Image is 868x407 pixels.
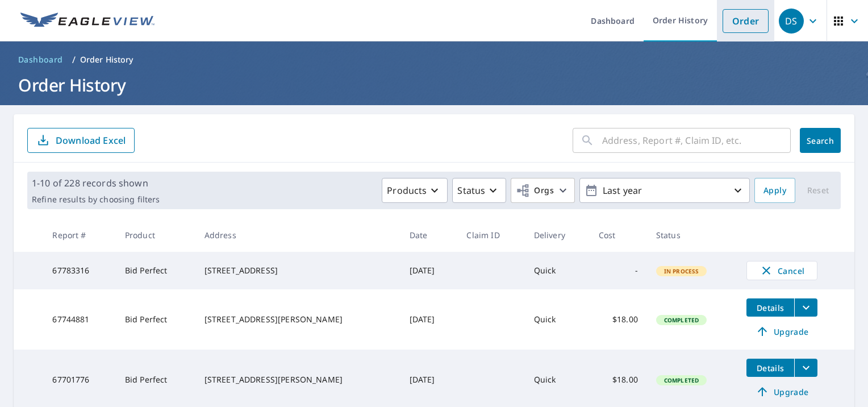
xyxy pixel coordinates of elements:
[590,218,647,252] th: Cost
[753,325,811,338] span: Upgrade
[763,184,786,198] span: Apply
[195,218,400,252] th: Address
[516,184,554,198] span: Orgs
[116,252,195,289] td: Bid Perfect
[116,218,195,252] th: Product
[753,385,811,398] span: Upgrade
[800,128,841,153] button: Search
[779,9,804,34] div: DS
[746,322,817,340] a: Upgrade
[205,265,391,276] div: [STREET_ADDRESS]
[43,252,115,289] td: 67783316
[809,135,832,146] span: Search
[525,252,590,289] td: Quick
[400,289,458,350] td: [DATE]
[525,218,590,252] th: Delivery
[794,298,817,317] button: filesDropdownBtn-67744881
[116,289,195,350] td: Bid Perfect
[205,374,391,385] div: [STREET_ADDRESS][PERSON_NAME]
[43,289,115,350] td: 67744881
[525,289,590,350] td: Quick
[746,359,794,377] button: detailsBtn-67701776
[205,314,391,325] div: [STREET_ADDRESS][PERSON_NAME]
[657,267,706,275] span: In Process
[382,178,448,203] button: Products
[18,54,63,65] span: Dashboard
[400,252,458,289] td: [DATE]
[723,9,769,33] a: Order
[43,218,115,252] th: Report #
[32,194,160,205] p: Refine results by choosing filters
[657,376,706,384] span: Completed
[590,289,647,350] td: $18.00
[457,218,524,252] th: Claim ID
[56,134,126,147] p: Download Excel
[80,54,133,65] p: Order History
[647,218,737,252] th: Status
[452,178,506,203] button: Status
[20,13,155,30] img: EV Logo
[14,51,68,69] a: Dashboard
[753,363,787,373] span: Details
[387,184,427,197] p: Products
[511,178,575,203] button: Orgs
[27,128,135,153] button: Download Excel
[579,178,750,203] button: Last year
[14,51,854,69] nav: breadcrumb
[590,252,647,289] td: -
[32,176,160,190] p: 1-10 of 228 records shown
[746,261,817,280] button: Cancel
[794,359,817,377] button: filesDropdownBtn-67701776
[758,264,806,277] span: Cancel
[657,316,706,324] span: Completed
[746,383,817,401] a: Upgrade
[400,218,458,252] th: Date
[753,302,787,313] span: Details
[754,178,795,203] button: Apply
[14,73,854,97] h1: Order History
[602,124,791,156] input: Address, Report #, Claim ID, etc.
[746,298,794,317] button: detailsBtn-67744881
[72,53,76,67] li: /
[598,181,731,201] p: Last year
[457,184,485,197] p: Status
